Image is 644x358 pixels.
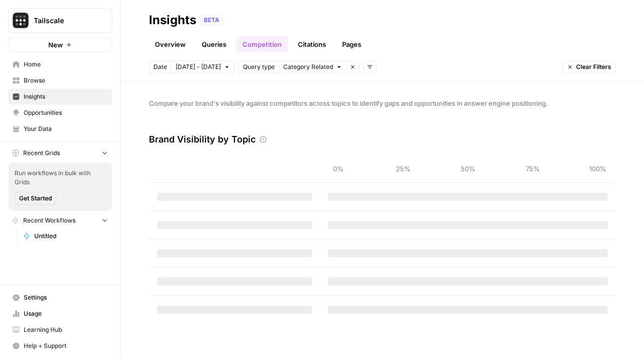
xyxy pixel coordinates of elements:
[8,121,112,137] a: Your Data
[24,325,108,334] span: Learning Hub
[19,228,112,244] a: Untitled
[588,164,608,174] span: 100%
[576,62,611,71] span: Clear Filters
[393,164,413,174] span: 25%
[458,164,478,174] span: 50%
[200,15,223,25] div: BETA
[24,60,108,69] span: Home
[48,40,63,50] span: New
[328,164,348,174] span: 0%
[24,293,108,302] span: Settings
[283,62,333,71] span: Category Related
[34,16,95,26] span: Tailscale
[23,216,75,225] span: Recent Workflows
[15,169,106,187] span: Run workflows in bulk with Grids
[8,105,112,121] a: Opportunities
[196,36,232,52] a: Queries
[149,12,196,28] div: Insights
[8,322,112,338] a: Learning Hub
[12,12,30,30] img: Tailscale Logo
[8,306,112,322] a: Usage
[8,338,112,354] button: Help + Support
[279,60,346,74] button: Category Related
[292,36,332,52] a: Citations
[171,60,234,74] button: [DATE] - [DATE]
[176,62,221,71] span: [DATE] - [DATE]
[19,194,52,203] span: Get Started
[8,56,112,73] a: Home
[8,37,112,52] button: New
[153,62,167,71] span: Date
[149,132,256,147] h3: Brand Visibility by Topic
[523,164,543,174] span: 75%
[236,36,288,52] a: Competition
[24,124,108,133] span: Your Data
[24,76,108,85] span: Browse
[8,8,112,33] button: Workspace: Tailscale
[8,146,112,161] button: Recent Grids
[8,73,112,89] a: Browse
[15,192,56,205] button: Get Started
[336,36,367,52] a: Pages
[24,309,108,318] span: Usage
[24,92,108,101] span: Insights
[149,98,616,108] span: Compare your brand's visibility against competitors across topics to identify gaps and opportunit...
[243,62,275,71] span: Query type
[8,290,112,306] a: Settings
[562,60,616,74] button: Clear Filters
[34,232,108,241] span: Untitled
[24,108,108,117] span: Opportunities
[23,149,60,158] span: Recent Grids
[149,36,192,52] a: Overview
[24,341,108,350] span: Help + Support
[8,213,112,228] button: Recent Workflows
[8,89,112,105] a: Insights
